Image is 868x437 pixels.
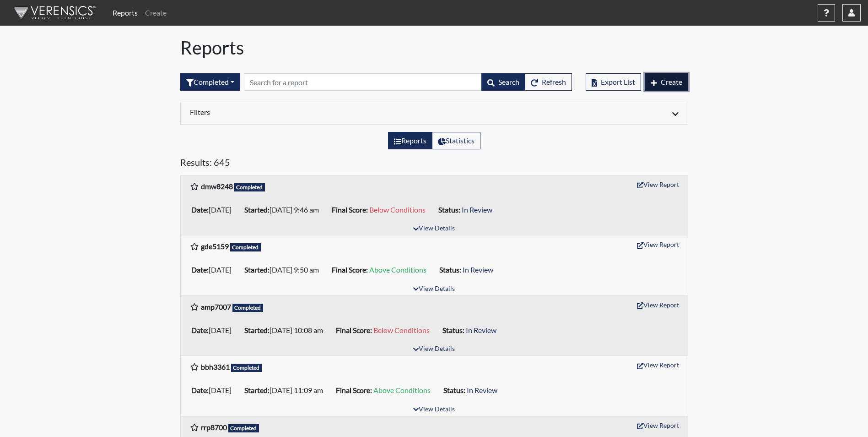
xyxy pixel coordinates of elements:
[633,237,683,251] button: View Report
[442,326,464,334] b: Status:
[633,177,683,191] button: View Report
[373,326,430,334] span: Below Conditions
[241,383,332,398] li: [DATE] 11:09 am
[188,202,241,217] li: [DATE]
[633,358,683,372] button: View Report
[467,386,497,394] span: In Review
[190,108,427,116] h6: Filters
[463,265,493,274] span: In Review
[241,323,332,338] li: [DATE] 10:08 am
[336,386,372,394] b: Final Score:
[230,243,261,251] span: Completed
[244,205,270,214] b: Started:
[109,4,141,22] a: Reports
[191,205,209,214] b: Date:
[191,386,209,394] b: Date:
[201,182,233,191] b: dmw8248
[438,205,460,214] b: Status:
[369,205,426,214] span: Below Conditions
[244,73,482,91] input: Search by Registration ID, Interview Number, or Investigation Name.
[231,364,262,372] span: Completed
[409,404,459,416] button: View Details
[525,73,572,91] button: Refresh
[201,302,231,311] b: amp7007
[373,386,431,394] span: Above Conditions
[201,362,230,371] b: bbh3361
[336,326,372,334] b: Final Score:
[188,262,241,277] li: [DATE]
[183,108,685,119] div: Click to expand/collapse filters
[586,73,641,91] button: Export List
[466,326,496,334] span: In Review
[244,386,270,394] b: Started:
[633,418,683,432] button: View Report
[180,73,240,91] div: Filter by interview status
[191,265,209,274] b: Date:
[191,326,209,334] b: Date:
[201,423,227,432] b: rrp8700
[244,265,270,274] b: Started:
[498,77,519,86] span: Search
[388,132,432,149] label: View the list of reports
[542,77,566,86] span: Refresh
[244,326,270,334] b: Started:
[332,265,368,274] b: Final Score:
[180,157,688,171] h5: Results: 645
[432,132,480,149] label: View statistics about completed interviews
[409,283,459,295] button: View Details
[443,386,465,394] b: Status:
[462,205,492,214] span: In Review
[481,73,525,91] button: Search
[409,343,459,355] button: View Details
[180,37,688,59] h1: Reports
[369,265,426,274] span: Above Conditions
[241,262,328,277] li: [DATE] 9:50 am
[439,265,461,274] b: Status:
[409,223,459,235] button: View Details
[234,183,265,191] span: Completed
[241,202,328,217] li: [DATE] 9:46 am
[645,73,688,91] button: Create
[141,4,170,22] a: Create
[188,323,241,338] li: [DATE]
[228,424,259,432] span: Completed
[601,77,635,86] span: Export List
[661,77,682,86] span: Create
[232,304,264,312] span: Completed
[332,205,368,214] b: Final Score:
[201,242,229,251] b: gde5159
[180,73,240,91] button: Completed
[188,383,241,398] li: [DATE]
[633,298,683,312] button: View Report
